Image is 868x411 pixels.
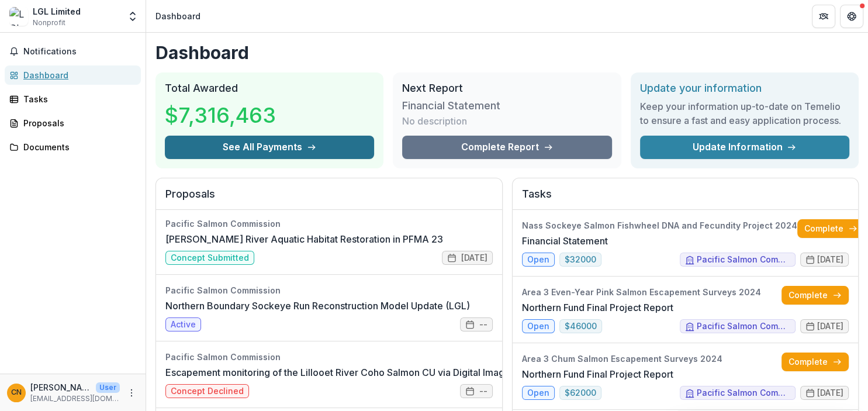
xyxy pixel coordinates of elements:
button: Get Help [840,5,863,28]
a: Dashboard [5,65,141,85]
button: Open entity switcher [125,5,141,28]
a: Update Information [640,136,849,159]
div: Cameron Noble [11,389,22,396]
div: Dashboard [155,10,200,22]
button: Partners [812,5,835,28]
h3: Financial Statement [402,99,500,112]
a: Complete [797,219,864,238]
a: Financial Statement [522,234,608,248]
div: Dashboard [23,69,132,81]
button: Notifications [5,42,141,61]
h2: Next Report [402,82,611,95]
a: Northern Boundary Sockeye Run Reconstruction Model Update (LGL) [165,299,470,313]
h2: Total Awarded [165,82,374,95]
p: No description [402,114,467,128]
h3: $7,316,463 [165,99,276,131]
div: Documents [23,141,132,153]
a: [PERSON_NAME] River Aquatic Habitat Restoration in PFMA 23 [165,232,443,246]
div: Tasks [23,93,132,105]
p: User [96,382,120,393]
h1: Dashboard [155,42,859,63]
h2: Tasks [522,188,849,210]
h2: Update your information [640,82,849,95]
p: [EMAIL_ADDRESS][DOMAIN_NAME] [30,393,120,404]
h2: Proposals [165,188,493,210]
h3: Keep your information up-to-date on Temelio to ensure a fast and easy application process. [640,99,849,127]
a: Documents [5,137,141,157]
span: Notifications [23,47,136,57]
button: More [125,386,139,400]
a: Complete [781,353,849,371]
p: [PERSON_NAME] [30,381,91,393]
a: Complete [781,286,849,305]
a: Northern Fund Final Project Report [522,367,673,381]
button: See All Payments [165,136,374,159]
nav: breadcrumb [151,8,205,25]
a: Northern Fund Final Project Report [522,301,673,315]
a: Tasks [5,89,141,109]
a: Complete Report [402,136,611,159]
span: Nonprofit [33,18,65,28]
div: Proposals [23,117,132,129]
img: LGL Limited [9,7,28,26]
div: LGL Limited [33,5,81,18]
a: Proposals [5,113,141,133]
a: Escapement monitoring of the Lillooet River Coho Salmon CU via Digital Imaging [165,365,518,379]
